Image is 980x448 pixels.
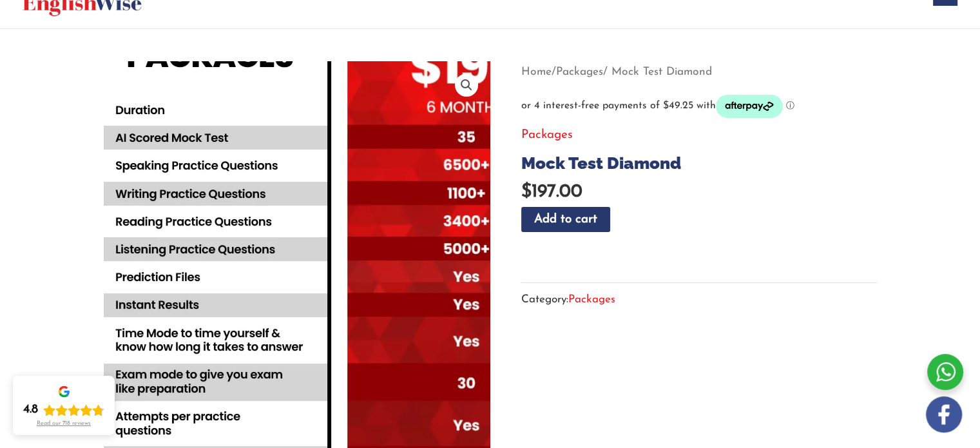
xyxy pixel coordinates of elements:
[521,257,877,282] iframe: Secure payment button frame
[521,289,615,310] span: Category:
[521,183,582,201] bdi: 197.00
[521,61,877,83] nav: Breadcrumb
[521,129,573,141] a: Packages
[455,73,478,97] a: View full-screen image gallery
[521,183,532,201] span: $
[568,294,615,305] a: Packages
[23,402,38,418] div: 4.8
[37,420,91,427] div: Read our 718 reviews
[926,396,962,433] img: white-facebook.png
[521,153,877,173] h1: Mock Test Diamond
[521,66,552,77] a: Home
[23,402,104,418] div: Rating: 4.8 out of 5
[556,66,603,77] a: Packages
[521,207,610,232] button: Add to cart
